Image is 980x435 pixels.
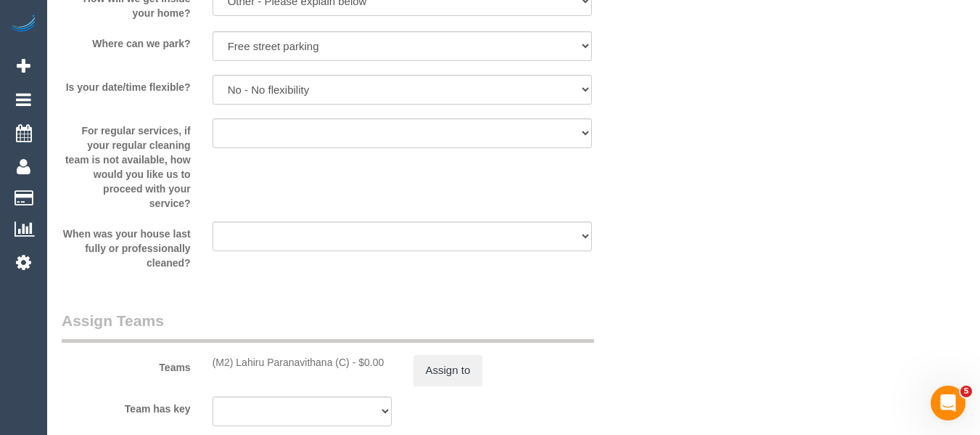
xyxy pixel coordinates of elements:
span: 5 [960,386,972,397]
label: Where can we park? [51,31,202,51]
div: 0 hours x $0.00/hour [213,355,392,370]
label: For regular services, if your regular cleaning team is not available, how would you like us to pr... [51,118,202,211]
label: Team has key [51,397,202,416]
label: When was your house last fully or professionally cleaned? [51,221,202,270]
label: Is your date/time flexible? [51,75,202,94]
iframe: Intercom live chat [931,386,965,420]
button: Assign to [413,355,483,386]
label: Teams [51,355,202,375]
img: Automaid Logo [9,15,38,35]
legend: Assign Teams [62,310,594,343]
